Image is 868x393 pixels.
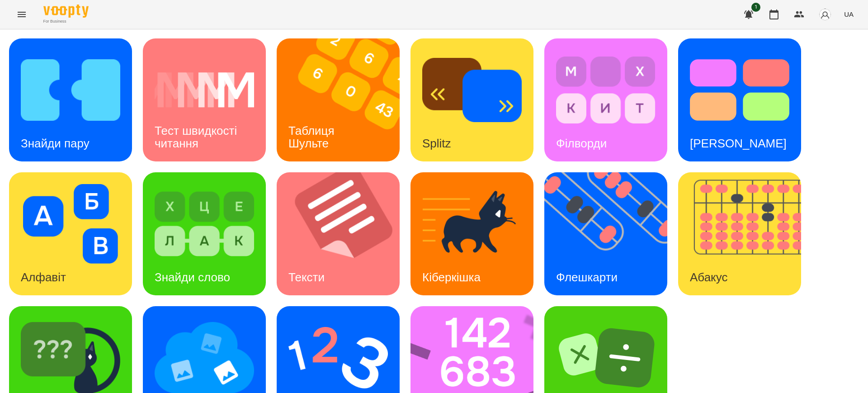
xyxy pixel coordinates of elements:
[9,38,132,161] a: Знайди паруЗнайди пару
[678,38,801,161] a: Тест Струпа[PERSON_NAME]
[155,124,240,150] h3: Тест швидкості читання
[43,5,89,18] img: Voopty Logo
[544,38,667,161] a: ФілвордиФілворди
[556,137,607,150] h3: Філворди
[21,270,66,284] h3: Алфавіт
[143,38,266,161] a: Тест швидкості читанняТест швидкості читання
[819,8,831,21] img: avatar_s.png
[556,50,656,130] img: Філворди
[277,38,400,161] a: Таблиця ШультеТаблиця Шульте
[422,270,481,284] h3: Кіберкішка
[422,137,451,150] h3: Splitz
[11,4,33,25] button: Menu
[155,270,230,284] h3: Знайди слово
[678,172,801,295] a: АбакусАбакус
[556,270,618,284] h3: Флешкарти
[544,172,667,295] a: ФлешкартиФлешкарти
[410,38,533,161] a: SplitzSplitz
[690,50,789,130] img: Тест Струпа
[155,50,254,130] img: Тест швидкості читання
[690,270,727,284] h3: Абакус
[21,50,120,130] img: Знайди пару
[751,3,760,12] span: 1
[21,137,90,150] h3: Знайди пару
[277,38,411,161] img: Таблиця Шульте
[422,184,522,264] img: Кіберкішка
[277,172,411,295] img: Тексти
[678,172,812,295] img: Абакус
[844,9,854,19] span: UA
[288,270,325,284] h3: Тексти
[21,184,120,264] img: Алфавіт
[155,184,254,264] img: Знайди слово
[422,50,522,130] img: Splitz
[410,172,533,295] a: КіберкішкаКіберкішка
[9,172,132,295] a: АлфавітАлфавіт
[288,124,338,150] h3: Таблиця Шульте
[277,172,400,295] a: ТекстиТексти
[544,172,679,295] img: Флешкарти
[840,6,857,23] button: UA
[690,137,787,150] h3: [PERSON_NAME]
[43,19,89,24] span: For Business
[143,172,266,295] a: Знайди словоЗнайди слово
